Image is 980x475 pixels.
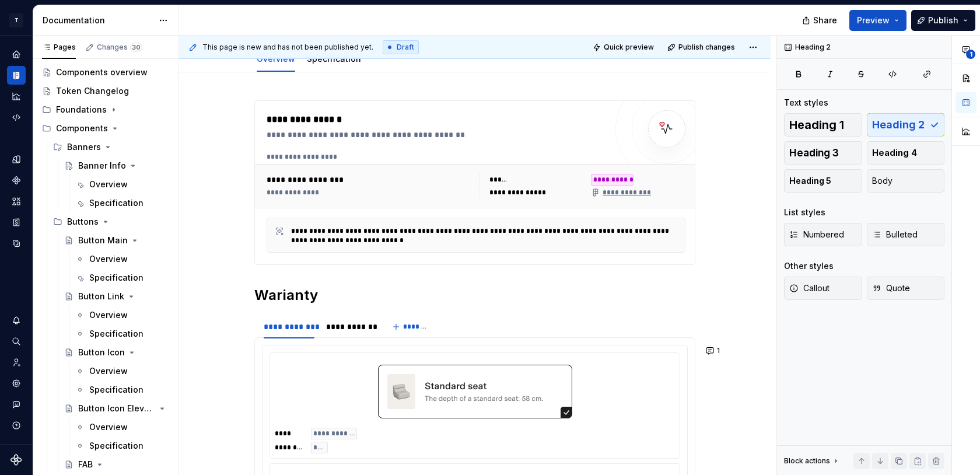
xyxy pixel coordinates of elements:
div: Token Changelog [56,85,129,97]
button: Heading 1 [784,113,862,137]
div: Pages [42,43,76,52]
div: FAB [78,459,93,470]
button: Publish changes [664,39,740,55]
div: Overview [252,46,300,71]
div: Block actions [784,453,841,469]
button: Quote [867,277,945,300]
button: Bulleted [867,223,945,246]
button: Share [796,10,845,31]
button: Numbered [784,223,862,246]
div: Foundations [37,100,174,119]
div: Components [56,123,108,134]
span: Publish [928,15,958,26]
a: Data sources [7,234,26,253]
button: Callout [784,277,862,300]
span: Publish changes [678,43,735,52]
button: Quick preview [589,39,659,55]
div: T [9,13,23,27]
span: 1 [717,346,720,355]
button: Body [867,169,945,193]
button: Heading 4 [867,141,945,165]
a: Analytics [7,87,26,106]
div: Overview [89,309,128,321]
a: Banner Info [60,156,174,175]
a: Button Icon Elevated [60,399,174,418]
div: Banner Info [78,160,126,172]
span: This page is new and has not been published yet. [202,43,373,52]
div: Overview [89,365,128,377]
div: Documentation [43,15,153,26]
div: Assets [7,192,26,211]
button: T [2,8,30,33]
a: Design tokens [7,150,26,169]
span: Draft [397,43,414,52]
button: Notifications [7,311,26,330]
span: Preview [857,15,890,26]
h2: Warianty [254,286,695,305]
a: Button Link [60,287,174,306]
button: Publish [911,10,975,31]
div: Components overview [56,67,148,78]
a: Specification [71,380,174,399]
div: Overview [89,421,128,433]
div: Button Icon [78,347,125,358]
span: Bulleted [872,229,918,240]
div: Components [37,119,174,138]
span: Heading 4 [872,147,917,159]
span: Quick preview [604,43,654,52]
div: Button Icon Elevated [78,403,155,414]
span: 30 [130,43,142,52]
div: Specification [89,328,143,340]
a: Home [7,45,26,64]
a: Documentation [7,66,26,85]
button: 1 [702,343,725,359]
div: Text styles [784,97,828,109]
div: Foundations [56,104,107,116]
a: Specification [71,436,174,455]
div: Block actions [784,456,830,466]
div: Overview [89,253,128,265]
div: Changes [97,43,142,52]
span: Heading 1 [789,119,844,131]
div: Specification [89,272,143,284]
div: Components [7,171,26,190]
span: Numbered [789,229,844,240]
div: Overview [89,179,128,190]
a: Invite team [7,353,26,372]
button: Preview [849,10,907,31]
a: Overview [71,418,174,436]
a: Specification [71,268,174,287]
a: Overview [71,306,174,324]
div: Specification [89,197,143,209]
span: Heading 3 [789,147,839,159]
a: Code automation [7,108,26,127]
div: Search ⌘K [7,332,26,351]
a: FAB [60,455,174,474]
a: Storybook stories [7,213,26,232]
div: Specification [89,384,143,396]
button: Contact support [7,395,26,414]
button: Heading 5 [784,169,862,193]
span: 1 [966,50,975,59]
div: List styles [784,207,825,218]
div: Specification [89,440,143,452]
div: Button Link [78,291,124,302]
span: Share [813,15,837,26]
span: Body [872,175,892,187]
div: Button Main [78,235,128,246]
div: Other styles [784,260,834,272]
a: Token Changelog [37,82,174,100]
a: Specification [71,194,174,212]
div: Buttons [48,212,174,231]
svg: Supernova Logo [10,454,22,466]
